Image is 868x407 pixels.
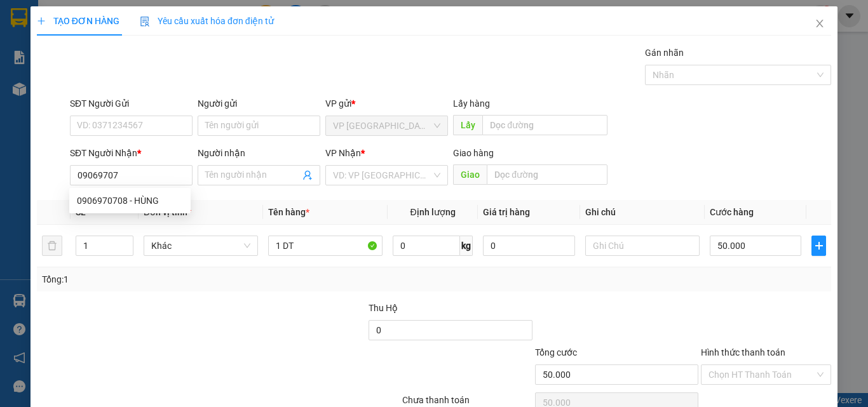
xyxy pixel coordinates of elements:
span: Giao [453,164,487,185]
div: Người gửi [198,97,320,110]
span: Thu Hộ [369,303,398,313]
span: VP Nhận [325,148,361,158]
input: VD: Bàn, Ghế [268,236,383,256]
span: Giao hàng [453,148,494,158]
div: SĐT Người Nhận [70,146,193,160]
input: 0 [483,236,574,256]
span: kg [460,236,473,256]
span: Tổng cước [535,347,577,357]
span: plus [37,17,46,25]
div: Tổng: 1 [42,272,336,286]
div: VP gửi [325,97,448,110]
th: Ghi chú [580,200,705,225]
div: 0906970708 - HÙNG [69,190,191,211]
span: Tên hàng [268,207,309,217]
input: Dọc đường [482,115,607,135]
button: Close [802,6,837,42]
span: Lấy hàng [453,98,490,109]
span: Yêu cầu xuất hóa đơn điện tử [140,16,274,26]
label: Gán nhãn [645,48,684,58]
input: Ghi Chú [585,236,700,256]
span: Lấy [453,115,482,135]
button: plus [811,236,826,256]
span: Định lượng [410,207,455,217]
button: delete [42,236,62,256]
input: Dọc đường [487,164,607,185]
img: icon [140,17,150,27]
span: plus [812,241,825,251]
div: 0906970708 - HÙNG [77,194,183,208]
span: Cước hàng [710,207,754,217]
span: user-add [302,170,313,180]
span: Khác [151,236,250,255]
span: VP Sài Gòn [333,116,440,135]
span: close [815,18,825,29]
span: Giá trị hàng [483,207,530,217]
label: Hình thức thanh toán [701,347,785,357]
div: SĐT Người Gửi [70,97,193,110]
div: Người nhận [198,146,320,160]
span: TẠO ĐƠN HÀNG [37,16,119,26]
